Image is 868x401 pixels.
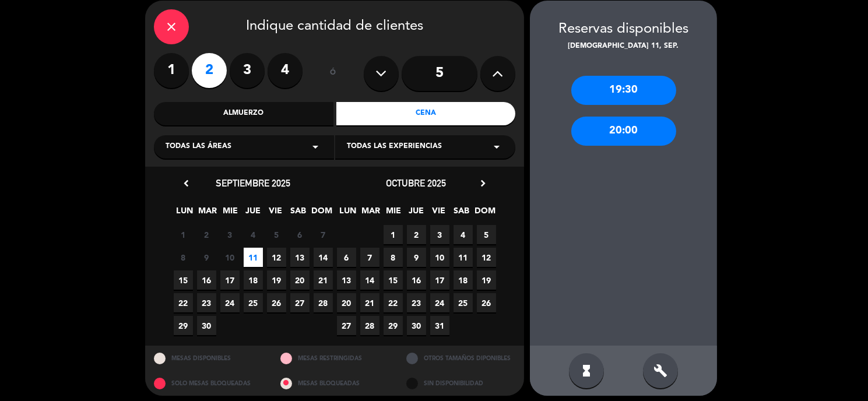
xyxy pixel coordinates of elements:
[230,53,265,88] label: 3
[398,346,524,371] div: OTROS TAMAÑOS DIPONIBLES
[244,293,263,312] span: 25
[337,316,356,335] span: 27
[360,316,379,335] span: 28
[475,204,494,223] span: DOM
[244,248,263,267] span: 11
[386,177,447,189] span: octubre 2025
[314,225,333,244] span: 7
[314,248,333,267] span: 14
[197,316,216,335] span: 30
[174,293,193,312] span: 22
[174,225,193,244] span: 1
[267,293,286,312] span: 26
[571,76,676,105] div: 19:30
[266,204,286,223] span: VIE
[174,248,193,267] span: 8
[290,293,310,312] span: 27
[477,248,496,267] span: 12
[430,270,449,290] span: 17
[164,20,178,34] i: close
[430,293,449,312] span: 24
[290,225,310,244] span: 6
[339,204,358,223] span: LUN
[530,41,717,52] div: [DEMOGRAPHIC_DATA] 11, sep.
[430,225,449,244] span: 3
[407,270,426,290] span: 16
[166,141,231,153] span: Todas las áreas
[337,248,356,267] span: 6
[337,293,356,312] span: 20
[180,177,192,189] i: chevron_left
[289,204,308,223] span: SAB
[221,204,240,223] span: MIE
[244,204,263,223] span: JUE
[530,18,717,41] div: Reservas disponibles
[198,204,217,223] span: MAR
[290,270,310,290] span: 20
[477,225,496,244] span: 5
[477,177,489,189] i: chevron_right
[579,364,593,378] i: hourglass_full
[197,225,216,244] span: 2
[407,204,426,223] span: JUE
[220,248,240,267] span: 10
[336,102,516,125] div: Cena
[197,293,216,312] span: 23
[174,316,193,335] span: 29
[154,9,515,44] div: Indique cantidad de clientes
[192,53,227,88] label: 2
[477,270,496,290] span: 19
[154,102,333,125] div: Almuerzo
[197,248,216,267] span: 9
[490,140,504,154] i: arrow_drop_down
[314,270,333,290] span: 21
[361,204,381,223] span: MAR
[290,248,310,267] span: 13
[314,293,333,312] span: 28
[452,204,472,223] span: SAB
[407,316,426,335] span: 30
[244,225,263,244] span: 4
[175,204,195,223] span: LUN
[407,225,426,244] span: 2
[360,293,379,312] span: 21
[220,270,240,290] span: 17
[407,293,426,312] span: 23
[454,225,473,244] span: 4
[312,204,331,223] span: DOM
[430,248,449,267] span: 10
[571,117,676,146] div: 20:00
[360,270,379,290] span: 14
[384,204,403,223] span: MIE
[384,316,403,335] span: 29
[347,141,442,153] span: Todas las experiencias
[314,53,352,94] div: ó
[267,225,286,244] span: 5
[220,225,240,244] span: 3
[220,293,240,312] span: 24
[216,177,290,189] span: septiembre 2025
[384,270,403,290] span: 15
[360,248,379,267] span: 7
[272,371,398,396] div: MESAS BLOQUEADAS
[430,204,449,223] span: VIE
[154,53,189,88] label: 1
[384,293,403,312] span: 22
[398,371,524,396] div: SIN DISPONIBILIDAD
[272,346,398,371] div: MESAS RESTRINGIDAS
[145,371,272,396] div: SOLO MESAS BLOQUEADAS
[407,248,426,267] span: 9
[174,270,193,290] span: 15
[454,248,473,267] span: 11
[384,248,403,267] span: 8
[267,270,286,290] span: 19
[197,270,216,290] span: 16
[653,364,667,378] i: build
[308,140,322,154] i: arrow_drop_down
[337,270,356,290] span: 13
[384,225,403,244] span: 1
[268,53,303,88] label: 4
[430,316,449,335] span: 31
[477,293,496,312] span: 26
[454,270,473,290] span: 18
